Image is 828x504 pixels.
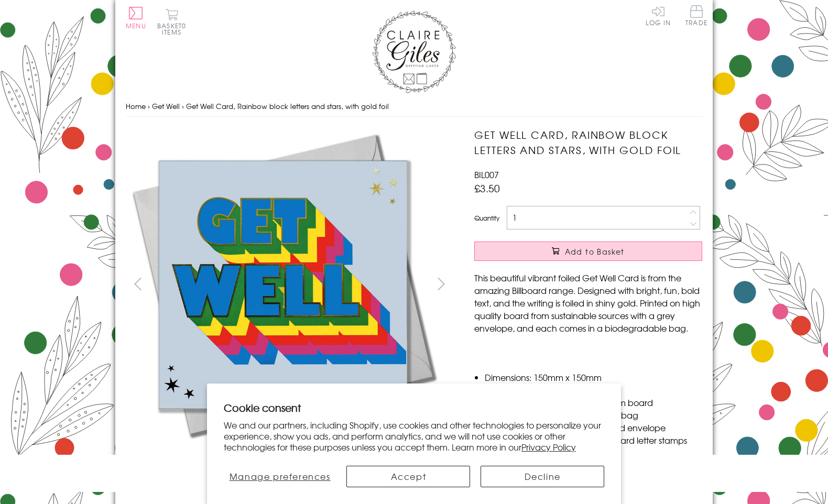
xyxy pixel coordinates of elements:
[126,7,146,29] button: Menu
[430,272,453,295] button: next
[182,101,184,111] span: ›
[126,452,453,465] h3: More views
[474,213,499,223] label: Quantity
[162,21,186,37] span: 0 items
[481,466,604,487] button: Decline
[126,127,440,442] img: Get Well Card, Rainbow block letters and stars, with gold foil
[685,5,707,28] a: Trade
[148,101,150,111] span: ›
[152,101,180,111] a: Get Well
[230,470,331,483] span: Manage preferences
[372,10,456,93] img: Claire Giles Greetings Cards
[474,127,702,158] h1: Get Well Card, Rainbow block letters and stars, with gold foil
[646,5,671,26] a: Log In
[157,8,186,35] button: Basket0 items
[126,96,702,117] nav: breadcrumbs
[346,466,470,487] button: Accept
[224,466,336,487] button: Manage preferences
[126,272,149,295] button: prev
[521,441,576,453] a: Privacy Policy
[685,5,707,26] span: Trade
[485,371,702,384] li: Dimensions: 150mm x 150mm
[474,271,702,334] p: This beautiful vibrant foiled Get Well Card is from the amazing Billboard range. Designed with br...
[186,101,389,111] span: Get Well Card, Rainbow block letters and stars, with gold foil
[224,400,604,415] h2: Cookie consent
[474,181,500,195] span: £3.50
[474,242,702,261] button: Add to Basket
[126,101,146,111] a: Home
[565,246,625,257] span: Add to Basket
[126,21,146,30] span: Menu
[474,168,499,181] span: BIL007
[224,420,604,452] p: We and our partners, including Shopify, use cookies and other technologies to personalize your ex...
